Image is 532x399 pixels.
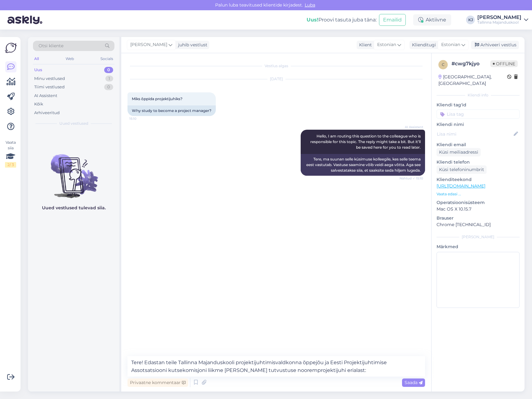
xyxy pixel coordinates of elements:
div: [PERSON_NAME] [477,15,521,20]
p: Mac OS X 10.15.7 [437,206,520,212]
img: Askly Logo [5,42,17,54]
div: 1 [105,76,113,82]
div: Minu vestlused [34,76,65,82]
div: [GEOGRAPHIC_DATA], [GEOGRAPHIC_DATA] [438,74,507,87]
div: Web [64,55,75,63]
div: Arhiveeri vestlus [471,41,519,49]
span: Hello, I am routing this question to the colleague who is responsible for this topic. The reply m... [310,134,422,150]
span: Uued vestlused [59,121,88,126]
div: Küsi meiliaadressi [437,148,481,156]
p: Operatsioonisüsteem [437,199,520,206]
span: Estonian [441,41,460,48]
span: Saada [405,380,423,385]
p: Kliendi telefon [437,159,520,165]
input: Lisa tag [437,109,520,119]
div: Why study to become a project manager? [127,105,216,116]
span: [PERSON_NAME] [130,41,167,48]
p: Kliendi email [437,142,520,148]
p: Kliendi tag'id [437,102,520,108]
a: [URL][DOMAIN_NAME] [437,183,485,189]
div: Uus [34,67,42,73]
p: Chrome [TECHNICAL_ID] [437,221,520,228]
b: Uus! [307,17,318,23]
span: Luba [303,2,317,8]
div: # cwg7kjyo [451,60,490,67]
div: Küsi telefoninumbrit [437,165,487,174]
div: Socials [99,55,114,63]
div: Tere, ma suunan selle küsimuse kolleegile, kes selle teema eest vastutab. Vastuse saamine võib ve... [301,154,425,176]
div: AI Assistent [34,93,57,99]
div: Tiimi vestlused [34,84,65,90]
div: All [33,55,40,63]
p: Uued vestlused tulevad siia. [42,205,106,211]
div: Vaata siia [5,140,16,168]
img: No chats [28,143,119,199]
div: juhib vestlust [176,42,207,48]
div: Privaatne kommentaar [127,378,188,387]
div: Arhiveeritud [34,110,60,116]
div: [DATE] [127,76,425,82]
div: Proovi tasuta juba täna: [307,16,377,24]
span: Otsi kliente [39,43,63,49]
textarea: Tere! Edastan teile Tallinna Majanduskooli projektijuhtimisvaldkonna õppejõu ja Eesti Projektijuh... [127,356,425,377]
div: 0 [104,67,113,73]
span: Miks õppida projektijuhiks? [132,96,183,101]
div: 2 / 3 [5,162,16,168]
span: c [442,62,445,67]
button: Emailid [379,14,406,26]
p: Märkmed [437,244,520,250]
span: 15:10 [129,116,153,121]
div: Aktiivne [413,14,451,26]
a: [PERSON_NAME]Tallinna Majanduskool [477,15,528,25]
p: Vaata edasi ... [437,191,520,197]
div: [PERSON_NAME] [437,234,520,240]
div: Klient [357,42,372,48]
span: AI Assistent [400,125,423,129]
div: Vestlus algas [127,63,425,69]
input: Lisa nimi [437,131,512,137]
div: 0 [104,84,113,90]
span: Estonian [377,41,396,48]
div: Tallinna Majanduskool [477,20,521,25]
div: Kõik [34,101,43,107]
div: Klienditugi [409,42,436,48]
div: KJ [466,16,475,24]
span: Offline [490,60,518,67]
span: Nähtud ✓ 15:10 [400,176,423,181]
div: Kliendi info [437,92,520,98]
p: Kliendi nimi [437,121,520,128]
p: Klienditeekond [437,176,520,183]
p: Brauser [437,215,520,221]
